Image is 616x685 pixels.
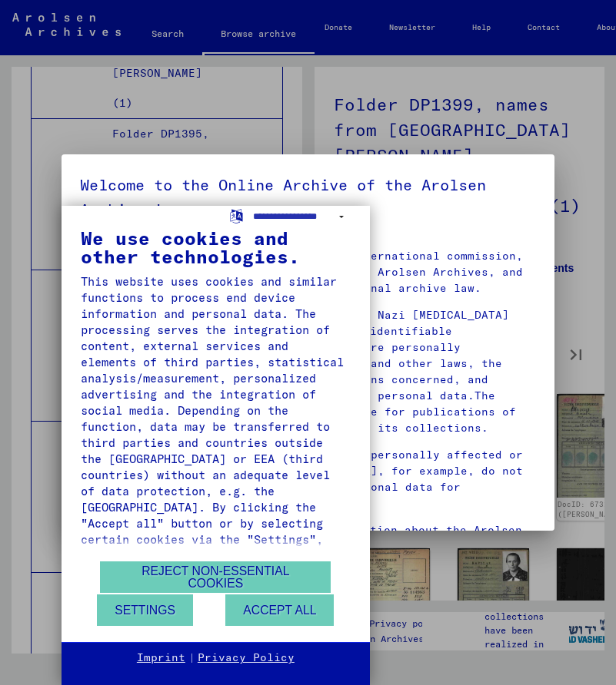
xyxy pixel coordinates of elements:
div: We use cookies and other technologies. [81,229,351,266]
div: This website uses cookies and similar functions to process end device information and personal da... [81,273,351,628]
a: Imprint [137,650,185,666]
button: Settings [97,594,193,626]
a: Privacy Policy [198,650,295,666]
button: Accept all [225,594,334,626]
button: Reject non-essential cookies [100,561,331,593]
